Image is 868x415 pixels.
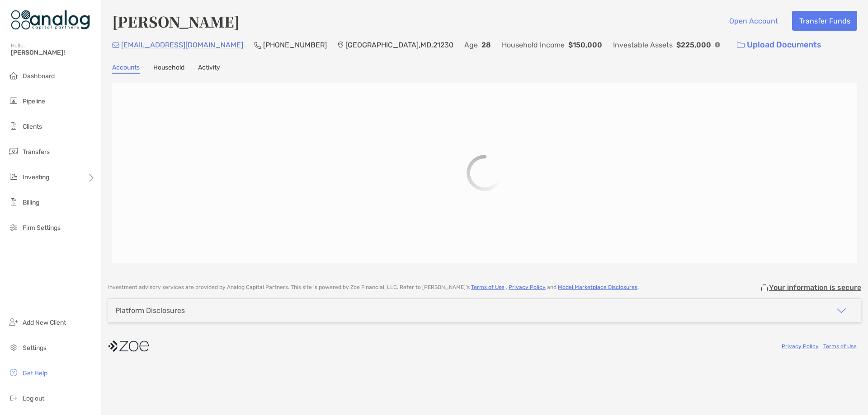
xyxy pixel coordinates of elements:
[836,305,847,316] img: icon arrow
[823,343,857,350] a: Terms of Use
[8,70,19,81] img: dashboard icon
[8,196,19,207] img: billing icon
[737,42,745,48] img: button icon
[115,306,185,315] div: Platform Disclosures
[509,284,546,290] a: Privacy Policy
[23,98,45,105] span: Pipeline
[464,39,478,51] p: Age
[153,64,184,74] a: Household
[198,64,220,74] a: Activity
[8,367,19,378] img: get-help icon
[23,72,55,80] span: Dashboard
[782,343,819,350] a: Privacy Policy
[108,336,149,356] img: company logo
[23,224,61,232] span: Firm Settings
[8,95,19,106] img: pipeline icon
[11,4,90,36] img: Zoe Logo
[481,39,491,51] p: 28
[792,11,857,31] button: Transfer Funds
[108,284,639,291] p: Investment advisory services are provided by Analog Capital Partners . This site is powered by Zo...
[769,283,861,292] p: Your information is secure
[613,39,673,51] p: Investable Assets
[722,11,785,31] button: Open Account
[715,42,720,47] img: Info Icon
[23,173,49,181] span: Investing
[112,64,140,74] a: Accounts
[8,342,19,353] img: settings icon
[502,39,565,51] p: Household Income
[345,39,453,51] p: [GEOGRAPHIC_DATA] , MD , 21230
[254,42,261,49] img: Phone Icon
[112,42,119,48] img: Email Icon
[23,319,66,326] span: Add New Client
[8,146,19,157] img: transfers icon
[23,369,47,377] span: Get Help
[676,39,711,51] p: $225,000
[23,123,42,131] span: Clients
[23,395,44,402] span: Log out
[338,42,344,49] img: Location Icon
[8,222,19,233] img: firm-settings icon
[11,49,95,56] span: [PERSON_NAME]!
[8,392,19,403] img: logout icon
[112,11,240,32] h4: [PERSON_NAME]
[8,121,19,131] img: clients icon
[558,284,637,290] a: Model Marketplace Disclosures
[23,148,50,156] span: Transfers
[471,284,505,290] a: Terms of Use
[731,35,827,55] a: Upload Documents
[8,171,19,182] img: investing icon
[8,317,19,327] img: add_new_client icon
[263,39,327,51] p: [PHONE_NUMBER]
[23,344,47,352] span: Settings
[568,39,602,51] p: $150,000
[23,199,39,206] span: Billing
[121,39,243,51] p: [EMAIL_ADDRESS][DOMAIN_NAME]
